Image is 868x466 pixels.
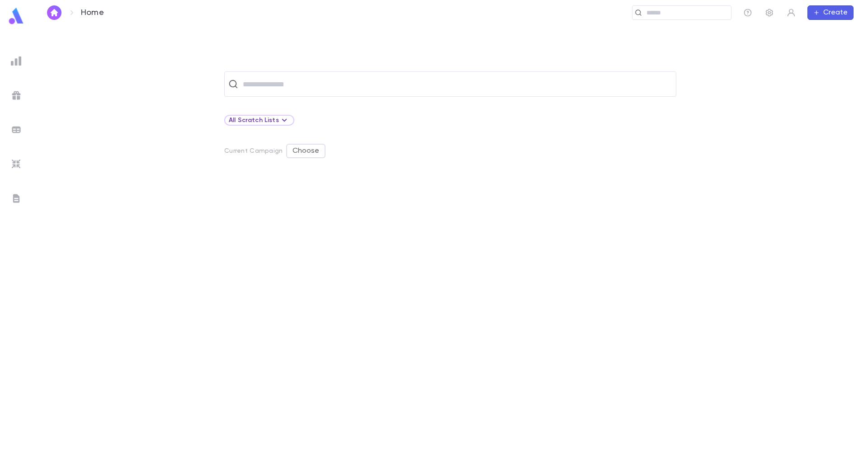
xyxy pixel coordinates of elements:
div: All Scratch Lists [224,115,294,126]
img: letters_grey.7941b92b52307dd3b8a917253454ce1c.svg [11,193,22,204]
button: Create [807,5,854,20]
img: campaigns_grey.99e729a5f7ee94e3726e6486bddda8f1.svg [11,90,22,101]
p: Home [81,8,104,18]
p: Current Campaign [224,147,283,155]
img: imports_grey.530a8a0e642e233f2baf0ef88e8c9fcb.svg [11,159,22,169]
img: logo [7,7,25,25]
button: Choose [286,144,325,158]
img: batches_grey.339ca447c9d9533ef1741baa751efc33.svg [11,124,22,135]
img: reports_grey.c525e4749d1bce6a11f5fe2a8de1b229.svg [11,56,22,66]
div: All Scratch Lists [229,115,290,126]
img: home_white.a664292cf8c1dea59945f0da9f25487c.svg [49,9,60,16]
